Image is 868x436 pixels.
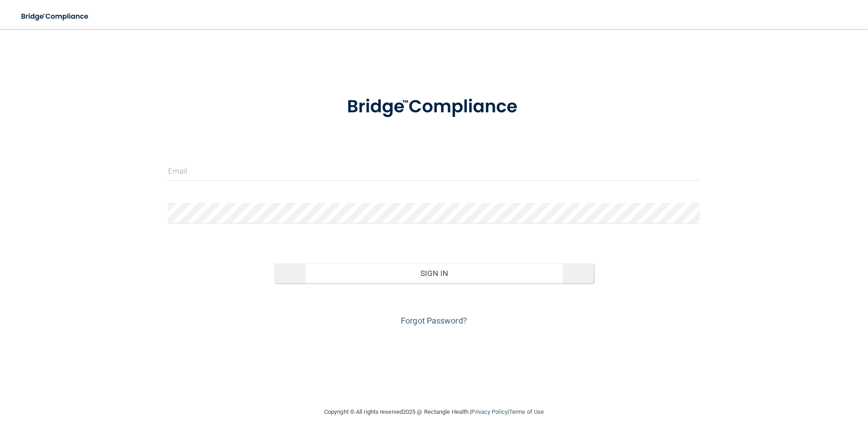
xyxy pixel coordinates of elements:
[14,7,97,26] img: bridge_compliance_login_screen.278c3ca4.svg
[401,316,467,325] a: Forgot Password?
[471,408,507,415] a: Privacy Policy
[274,263,594,283] button: Sign In
[509,408,544,415] a: Terms of Use
[328,83,540,131] img: bridge_compliance_login_screen.278c3ca4.svg
[168,160,700,181] input: Email
[268,397,600,426] div: Copyright © All rights reserved 2025 @ Rectangle Health | |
